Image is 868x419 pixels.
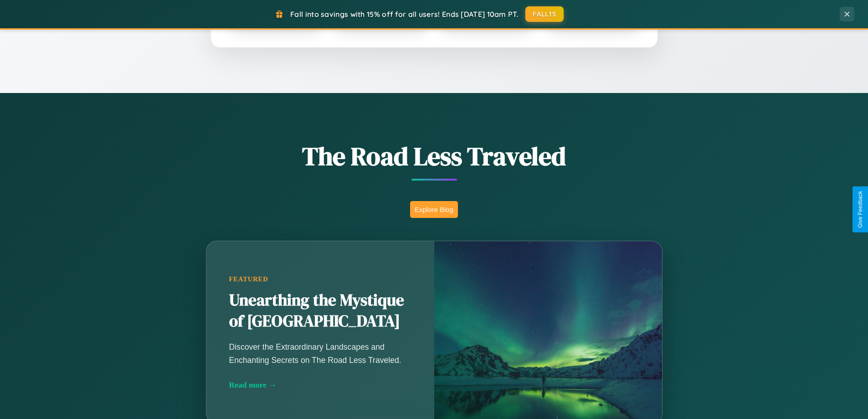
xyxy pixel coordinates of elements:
h2: Unearthing the Mystique of [GEOGRAPHIC_DATA] [229,290,411,332]
span: Fall into savings with 15% off for all users! Ends [DATE] 10am PT. [290,10,519,19]
h1: The Road Less Traveled [161,139,708,174]
div: Featured [229,275,411,283]
p: Discover the Extraordinary Landscapes and Enchanting Secrets on The Road Less Traveled. [229,341,411,366]
div: Give Feedback [857,191,863,228]
div: Read more → [229,380,411,390]
button: FALL15 [525,6,564,22]
button: Explore Blog [410,201,458,218]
